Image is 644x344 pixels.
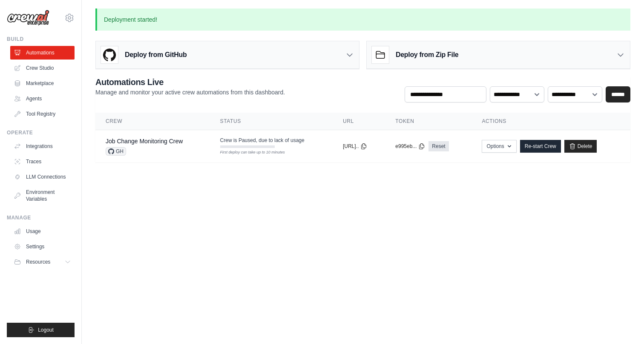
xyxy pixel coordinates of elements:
[7,214,75,221] div: Manage
[471,113,630,130] th: Actions
[482,140,516,153] button: Options
[95,76,285,88] h2: Automations Live
[10,170,75,184] a: LLM Connections
[7,129,75,136] div: Operate
[10,61,75,75] a: Crew Studio
[428,141,448,151] a: Reset
[38,327,54,333] span: Logout
[520,140,561,153] a: Re-start Crew
[333,113,385,130] th: URL
[10,185,75,206] a: Environment Variables
[10,255,75,269] button: Resources
[10,46,75,60] a: Automations
[7,36,75,43] div: Build
[106,138,183,145] a: Job Change Monitoring Crew
[210,113,333,130] th: Status
[10,225,75,238] a: Usage
[10,155,75,168] a: Traces
[125,50,187,60] h3: Deploy from GitHub
[385,113,471,130] th: Token
[95,9,630,31] p: Deployment started!
[10,77,75,90] a: Marketplace
[106,147,126,156] span: GH
[10,107,75,121] a: Tool Registry
[220,137,305,144] span: Crew is Paused, due to lack of usage
[26,259,50,265] span: Resources
[220,150,275,156] div: First deploy can take up to 10 minutes
[7,10,49,26] img: Logo
[7,323,75,337] button: Logout
[564,140,597,153] a: Delete
[101,46,118,63] img: GitHub Logo
[10,240,75,253] a: Settings
[10,92,75,105] a: Agents
[395,143,425,150] button: e995eb...
[95,88,285,97] p: Manage and monitor your active crew automations from this dashboard.
[95,113,210,130] th: Crew
[10,139,75,153] a: Integrations
[396,50,458,60] h3: Deploy from Zip File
